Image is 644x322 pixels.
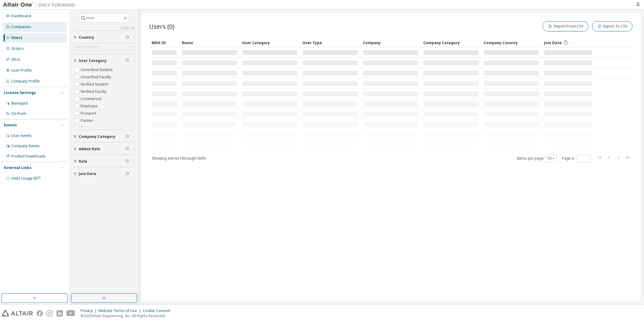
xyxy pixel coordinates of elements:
[81,88,108,95] label: Verified Faculty
[4,123,17,128] div: Events
[126,58,129,63] span: Clear filter
[303,38,358,47] div: User Type
[73,130,135,143] button: Company Category
[73,167,135,181] button: Join Date
[423,38,479,47] div: Company Category
[11,57,20,62] div: SKUs
[81,81,109,88] label: Verified Student
[81,66,114,73] label: Unverified Student
[79,159,87,164] span: Role
[79,134,115,139] span: Company Category
[11,14,31,18] div: Dashboard
[73,142,135,156] button: Admin Role
[563,40,569,45] svg: Date when the user was first added or directly signed up. If the user was deleted and later re-ad...
[79,58,107,63] span: User Category
[81,95,103,102] label: Commercial
[79,147,100,151] span: Admin Role
[11,46,24,51] div: Orders
[143,308,174,313] div: Cookie Consent
[363,38,418,47] div: Company
[11,35,22,40] div: Users
[182,38,237,47] div: Name
[73,26,135,31] a: Clear all
[66,310,75,317] img: youtube.svg
[81,102,99,110] label: Employee
[3,2,78,8] img: Altair One
[11,24,31,29] div: Companies
[544,40,562,45] span: Join Date
[73,54,135,67] button: User Category
[152,38,177,47] div: MDH ID
[74,43,134,50] div: Click to select
[11,101,28,106] div: Managed
[81,117,95,124] label: Partner
[79,35,94,40] span: Country
[56,310,63,317] img: linkedin.svg
[592,21,633,31] button: Export To CSV
[73,31,135,44] button: Country
[2,310,33,317] img: altair_logo.svg
[73,155,135,168] button: Role
[81,110,98,117] label: Prospect
[79,171,96,176] span: Join Date
[75,44,98,49] div: Click to select
[152,156,206,161] span: Showing entries 1 through 10 of 0
[126,159,129,164] span: Clear filter
[242,38,298,47] div: User Category
[11,68,32,73] div: User Profile
[517,154,557,162] span: Items per page
[81,73,112,81] label: Unverified Faculty
[37,310,43,317] img: facebook.svg
[547,156,555,161] button: 10
[126,35,129,40] span: Clear filter
[543,21,588,31] button: Import From CSV
[562,154,591,162] span: Page n.
[46,310,53,317] img: instagram.svg
[126,134,129,139] span: Clear filter
[81,313,174,318] p: © 2025 Altair Engineering, Inc. All Rights Reserved.
[11,133,32,138] div: User Events
[4,165,31,170] div: External Links
[11,79,40,84] div: Company Profile
[81,124,89,132] label: Trial
[484,38,539,47] div: Company Country
[11,154,46,159] div: Product Downloads
[98,308,143,313] div: Website Terms of Use
[11,111,26,116] div: On Prem
[126,171,129,176] span: Clear filter
[81,308,98,313] div: Privacy
[4,90,36,95] div: License Settings
[11,144,40,148] div: Company Events
[11,176,41,181] span: Units Usage BI
[149,22,175,31] span: Users (0)
[126,147,129,151] span: Clear filter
